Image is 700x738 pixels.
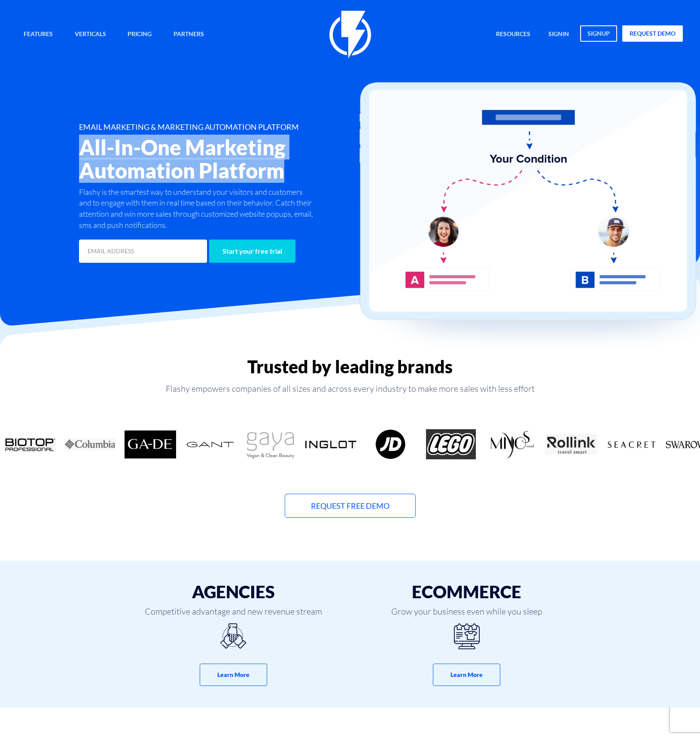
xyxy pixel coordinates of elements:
[79,240,207,263] input: EMAIL ADDRESS
[356,606,577,618] span: Grow your business even while you sleep
[481,429,541,459] div: 10 / 18
[356,582,577,601] h3: eCommerce
[301,429,361,459] div: 7 / 18
[79,123,399,132] h1: EMAIL MARKETING & MARKETING AUTOMATION PLATFORM
[285,494,416,518] a: Request Free Demo
[121,25,158,44] a: Pricing
[60,429,120,459] div: 3 / 18
[123,582,344,601] h3: Agencies
[167,25,210,44] a: Partners
[542,25,575,44] a: signin
[361,429,421,459] div: 8 / 18
[79,187,316,231] p: Flashy is the smartest way to understand your visitors and customers and to engage with them in r...
[356,561,577,707] a: eCommerce Grow your business even while you sleep Learn More
[68,25,113,44] a: Verticals
[180,429,240,459] div: 5 / 18
[240,429,301,459] div: 6 / 18
[79,136,399,182] h2: All-In-One Marketing Automation Platform
[200,664,267,686] button: Learn More
[421,429,481,459] div: 9 / 18
[580,25,617,42] a: signup
[17,25,59,44] a: Features
[123,561,344,707] a: Agencies Competitive advantage and new revenue stream Learn More
[490,25,537,44] a: Resources
[601,429,661,459] div: 12 / 18
[209,240,295,263] input: Start your free trial
[541,429,601,459] div: 11 / 18
[123,606,344,618] span: Competitive advantage and new revenue stream
[622,25,683,42] a: request demo
[433,664,500,686] button: Learn More
[120,429,180,459] div: 4 / 18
